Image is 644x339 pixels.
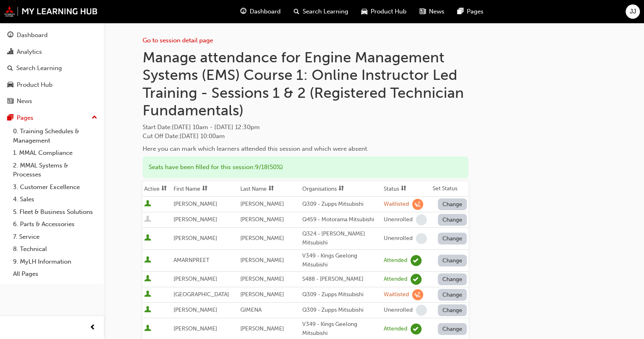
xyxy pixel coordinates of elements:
[161,185,167,192] span: sorting-icon
[143,144,468,154] div: Here you can mark which learners attended this session and which were absent.
[17,113,33,123] div: Pages
[626,4,640,19] button: JJ
[174,325,217,332] span: [PERSON_NAME]
[438,273,467,285] button: Change
[143,132,225,140] span: Cut Off Date : [DATE] 10:00am
[384,306,413,314] div: Unenrolled
[144,291,151,299] span: User is active
[355,3,413,20] a: car-iconProduct Hub
[302,251,380,270] div: V349 - Kings Geelong Mitsubishi
[429,7,444,16] span: News
[411,324,422,335] span: learningRecordVerb_ATTEND-icon
[172,181,239,197] th: Toggle SortBy
[302,306,380,315] div: Q309 - Zupps Mitsubishi
[17,31,48,40] div: Dashboard
[294,7,299,17] span: search-icon
[144,256,151,264] span: User is active
[457,7,464,17] span: pages-icon
[174,306,217,313] span: [PERSON_NAME]
[411,255,422,266] span: learningRecordVerb_ATTEND-icon
[412,289,423,300] span: learningRecordVerb_WAITLIST-icon
[416,214,427,225] span: learningRecordVerb_NONE-icon
[174,291,229,298] span: [GEOGRAPHIC_DATA]
[438,304,467,316] button: Change
[384,200,409,208] div: Waitlisted
[174,257,209,264] span: AMARNPREET
[90,323,96,333] span: prev-icon
[143,156,468,178] div: Seats have been filled for this session : 9 / 18 ( 50% )
[10,147,101,159] a: 1. MMAL Compliance
[250,7,281,16] span: Dashboard
[630,7,636,16] span: JJ
[10,125,101,147] a: 0. Training Schedules & Management
[411,274,422,285] span: learningRecordVerb_ATTEND-icon
[302,275,380,284] div: S488 - [PERSON_NAME]
[431,181,468,197] th: Set Status
[361,7,367,17] span: car-icon
[3,61,101,76] a: Search Learning
[144,234,151,242] span: User is active
[451,3,490,20] a: pages-iconPages
[10,255,101,268] a: 9. MyLH Information
[10,206,101,218] a: 5. Fleet & Business Solutions
[144,325,151,333] span: User is active
[371,7,407,16] span: Product Hub
[302,200,380,209] div: Q309 - Zupps Mitsubishi
[438,255,467,266] button: Change
[3,110,101,125] button: Pages
[384,325,407,333] div: Attended
[174,216,217,223] span: [PERSON_NAME]
[7,81,13,89] span: car-icon
[4,6,98,17] img: mmal
[240,235,284,242] span: [PERSON_NAME]
[10,218,101,231] a: 6. Parts & Accessories
[240,257,284,264] span: [PERSON_NAME]
[174,275,217,282] span: [PERSON_NAME]
[10,231,101,243] a: 7. Service
[7,65,13,72] span: search-icon
[92,112,97,123] span: up-icon
[17,80,53,90] div: Product Hub
[3,94,101,109] a: News
[3,77,101,92] a: Product Hub
[144,275,151,283] span: User is active
[240,200,284,207] span: [PERSON_NAME]
[240,325,284,332] span: [PERSON_NAME]
[268,185,274,192] span: sorting-icon
[143,181,172,197] th: Toggle SortBy
[143,37,213,44] a: Go to session detail page
[438,323,467,335] button: Change
[302,215,380,225] div: Q459 - Motorama Mitsubishi
[144,306,151,314] span: User is active
[301,181,382,197] th: Toggle SortBy
[10,243,101,255] a: 8. Technical
[240,275,284,282] span: [PERSON_NAME]
[3,26,101,110] button: DashboardAnalyticsSearch LearningProduct HubNews
[302,290,380,299] div: Q309 - Zupps Mitsubishi
[3,28,101,43] a: Dashboard
[10,193,101,206] a: 4. Sales
[10,159,101,181] a: 2. MMAL Systems & Processes
[438,198,467,210] button: Change
[174,235,217,242] span: [PERSON_NAME]
[338,185,344,192] span: sorting-icon
[302,229,380,248] div: Q324 - [PERSON_NAME] Mitsubishi
[17,47,42,57] div: Analytics
[144,216,151,224] span: User is inactive
[7,32,13,39] span: guage-icon
[240,216,284,223] span: [PERSON_NAME]
[401,185,407,192] span: sorting-icon
[240,306,262,313] span: GIMENA
[416,233,427,244] span: learningRecordVerb_NONE-icon
[239,181,301,197] th: Toggle SortBy
[438,289,467,301] button: Change
[384,275,407,283] div: Attended
[384,216,413,224] div: Unenrolled
[416,305,427,316] span: learningRecordVerb_NONE-icon
[384,291,409,299] div: Waitlisted
[467,7,484,16] span: Pages
[7,48,13,56] span: chart-icon
[143,123,468,132] span: Start Date :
